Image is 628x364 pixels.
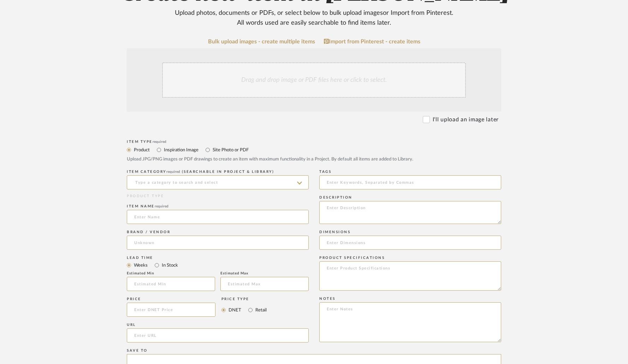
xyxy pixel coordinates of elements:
span: required [153,140,166,144]
span: required [166,170,180,174]
div: Upload JPG/PNG images or PDF drawings to create an item with maximum functionality in a Project. ... [127,156,501,163]
div: Lead Time [127,256,309,260]
input: Enter Keywords, Separated by Commas [319,175,501,189]
label: Inspiration Image [163,146,199,154]
div: Upload photos, documents or PDFs, or select below to bulk upload images or Import from Pinterest ... [169,8,459,28]
div: Item Type [127,140,501,144]
div: Price Type [221,297,267,301]
input: Estimated Min [127,277,215,291]
input: Type a category to search and select [127,175,309,189]
div: URL [127,323,309,327]
div: Description [319,195,501,200]
span: (Searchable in Project & Library) [182,170,274,174]
label: In Stock [161,261,178,269]
mat-radio-group: Select price type [221,303,267,317]
label: Retail [255,306,267,314]
div: Product Specifications [319,256,501,260]
label: DNET [228,306,241,314]
div: Notes [319,297,501,301]
label: Site Photo or PDF [212,146,249,154]
div: Item name [127,204,309,208]
div: Brand / Vendor [127,230,309,234]
label: I'll upload an image later [433,115,499,124]
a: Import from Pinterest - create items [324,38,420,45]
span: required [155,205,168,208]
mat-radio-group: Select item type [127,261,309,269]
input: Enter URL [127,328,309,342]
div: Estimated Min [127,271,215,275]
mat-radio-group: Select item type [127,145,501,154]
input: Unknown [127,236,309,250]
input: Enter Name [127,210,309,224]
a: Bulk upload images - create multiple items [208,39,315,45]
input: Enter DNET Price [127,303,215,317]
input: Enter Dimensions [319,236,501,250]
div: Tags [319,170,501,174]
div: Dimensions [319,230,501,234]
div: Price [127,297,215,301]
label: Weeks [133,261,148,269]
input: Estimated Max [220,277,309,291]
div: ITEM CATEGORY [127,170,309,174]
div: PRODUCT TYPE [127,194,309,199]
label: Product [133,146,150,154]
div: Save To [127,348,501,353]
div: Estimated Max [220,271,309,275]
